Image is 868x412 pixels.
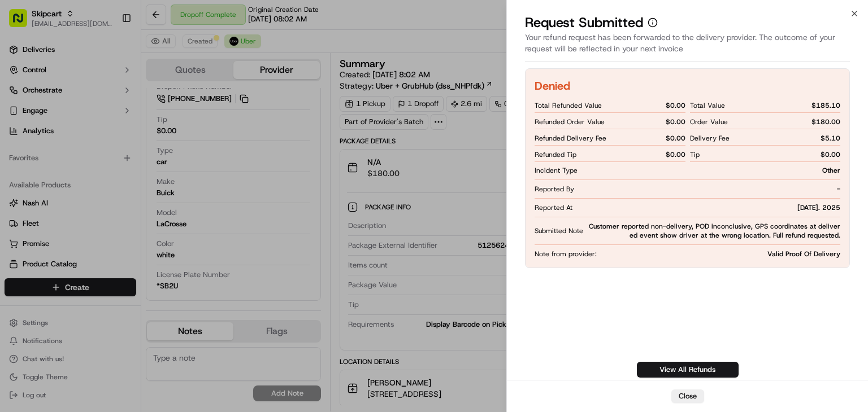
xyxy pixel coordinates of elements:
[588,222,840,240] span: Customer reported non-delivery, POD inconclusive, GPS coordinates at delivered event show driver ...
[767,249,840,258] span: Valid Proof Of Delivery
[797,203,840,212] span: [DATE]. 2025
[666,117,685,126] span: $ 0.00
[535,226,583,235] span: Submitted Note
[535,101,602,110] span: Total Refunded Value
[11,165,20,174] div: 📗
[837,185,840,194] span: -
[80,191,137,200] a: Powered byPylon
[535,185,574,194] span: Reported By
[535,166,578,175] span: Incident Type
[96,165,105,174] div: 💻
[535,117,605,126] span: Refunded Order Value
[7,159,91,179] a: 📗Knowledge Base
[535,78,570,94] h2: Denied
[690,150,700,159] span: Tip
[671,389,704,403] button: Close
[29,73,203,85] input: Got a question? Start typing here...
[525,14,643,32] p: Request Submitted
[112,191,137,200] span: Pylon
[666,134,685,143] span: $ 0.00
[107,164,181,175] span: API Documentation
[690,101,725,110] span: Total Value
[535,134,606,143] span: Refunded Delivery Fee
[535,249,597,258] span: Note from provider:
[690,134,730,143] span: Delivery Fee
[822,166,840,175] span: Other
[38,108,185,119] div: Start new chat
[821,150,840,159] span: $ 0.00
[811,117,840,126] span: $ 180.00
[535,150,576,159] span: Refunded Tip
[38,119,143,128] div: We're available if you need us!
[690,117,728,126] span: Order Value
[192,111,206,125] button: Start new chat
[535,203,572,212] span: Reported At
[23,164,86,175] span: Knowledge Base
[11,45,206,63] p: Welcome 👋
[11,11,34,34] img: Nash
[666,150,685,159] span: $ 0.00
[666,101,685,110] span: $ 0.00
[11,108,32,128] img: 1736555255976-a54dd68f-1ca7-489b-9aae-adbdc363a1c4
[637,362,739,378] a: View All Refunds
[91,159,186,179] a: 💻API Documentation
[821,134,840,143] span: $ 5.10
[525,32,850,62] div: Your refund request has been forwarded to the delivery provider. The outcome of your request will...
[811,101,840,110] span: $ 185.10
